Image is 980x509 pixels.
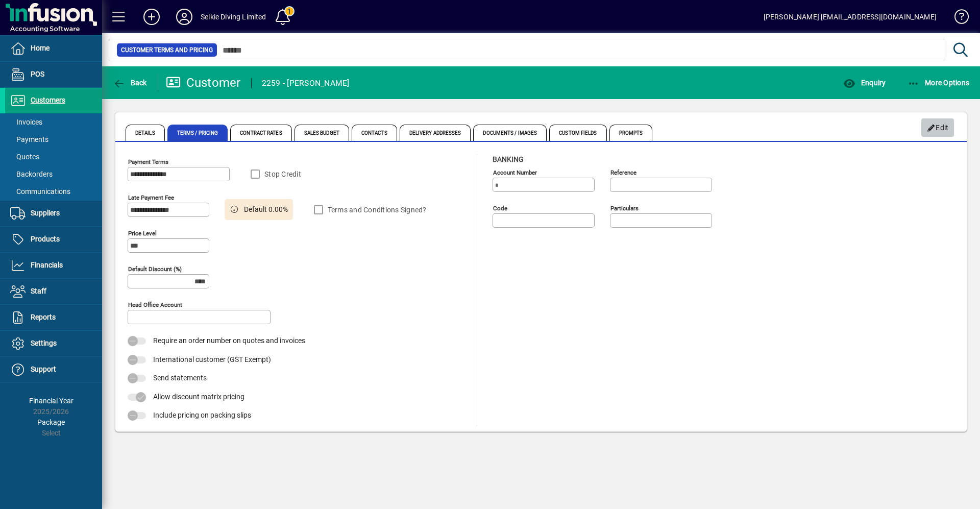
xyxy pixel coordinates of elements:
span: Back [113,79,147,87]
a: Suppliers [5,201,102,226]
div: Customer [166,75,241,91]
span: Send statements [153,374,207,382]
button: Edit [921,118,954,137]
mat-label: Late Payment Fee [128,194,174,201]
span: Prompts [609,125,653,141]
span: Home [31,44,50,52]
span: Invoices [10,118,42,126]
span: Include pricing on packing slips [153,411,251,419]
a: Financials [5,253,102,278]
span: Package [37,418,65,426]
span: Support [31,365,56,373]
mat-label: Default Discount (%) [128,265,182,273]
span: Reports [31,313,56,321]
a: Backorders [5,165,102,183]
app-page-header-button: Back [102,74,158,92]
div: 2259 - [PERSON_NAME] [262,75,350,91]
div: Selkie Diving Limited [201,9,266,25]
button: Add [135,8,168,26]
mat-label: Head Office Account [128,301,182,308]
button: Profile [168,8,201,26]
span: Banking [493,155,524,163]
span: Details [126,125,165,141]
span: Backorders [10,170,53,178]
span: Customer Terms and Pricing [121,45,213,55]
button: Back [110,74,150,92]
mat-label: Code [493,205,507,212]
span: Sales Budget [295,125,349,141]
span: Settings [31,339,57,347]
div: [PERSON_NAME] [EMAIL_ADDRESS][DOMAIN_NAME] [764,9,937,25]
mat-label: Particulars [610,205,639,212]
span: Staff [31,287,46,295]
span: Default 0.00% [244,204,288,215]
a: POS [5,62,102,87]
span: Suppliers [31,209,60,217]
span: More Options [908,79,970,87]
span: Quotes [10,153,39,161]
a: Home [5,36,102,61]
a: Invoices [5,113,102,131]
a: Payments [5,131,102,148]
span: Terms / Pricing [167,125,228,141]
span: Contract Rates [230,125,291,141]
button: Enquiry [841,74,888,92]
a: Reports [5,305,102,330]
span: Delivery Addresses [400,125,471,141]
a: Quotes [5,148,102,165]
a: Knowledge Base [947,2,967,35]
a: Staff [5,279,102,304]
span: Documents / Images [473,125,547,141]
span: Products [31,235,60,243]
span: Custom Fields [549,125,606,141]
span: Communications [10,187,70,196]
span: Enquiry [843,79,886,87]
span: International customer (GST Exempt) [153,355,271,363]
span: POS [31,70,44,78]
a: Products [5,227,102,252]
button: More Options [905,74,972,92]
a: Settings [5,331,102,356]
mat-label: Account number [493,169,537,176]
span: Allow discount matrix pricing [153,393,244,401]
span: Payments [10,135,48,143]
span: Financials [31,261,63,269]
a: Support [5,357,102,382]
span: Require an order number on quotes and invoices [153,336,305,345]
span: Customers [31,96,65,104]
span: Edit [927,119,949,136]
span: Contacts [352,125,397,141]
mat-label: Price Level [128,230,157,237]
span: Financial Year [29,397,73,405]
mat-label: Payment Terms [128,158,168,165]
a: Communications [5,183,102,200]
mat-label: Reference [610,169,636,176]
